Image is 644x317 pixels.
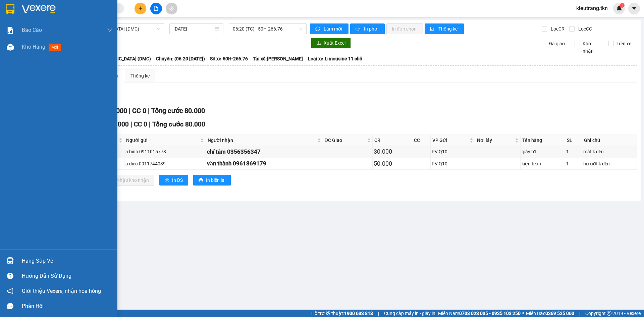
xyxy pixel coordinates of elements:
span: printer [356,27,361,32]
li: [STREET_ADDRESS][PERSON_NAME]. [GEOGRAPHIC_DATA], Tỉnh [GEOGRAPHIC_DATA] [63,16,280,25]
span: caret-down [631,5,637,11]
span: Miền Nam [438,310,521,317]
span: In biên lai [206,176,225,184]
div: 1 [566,160,581,167]
span: Loại xe: Limousine 11 chỗ [308,55,362,62]
span: Lọc CR [548,25,566,33]
span: download [316,41,321,46]
button: caret-down [628,3,640,14]
span: printer [165,178,169,183]
div: hư ướt k đền [583,160,636,167]
span: message [7,303,13,309]
strong: 0369 525 060 [545,311,574,316]
span: Làm mới [324,25,343,33]
span: | [148,107,150,115]
span: Trên xe [614,40,634,47]
button: bar-chartThống kê [425,23,464,34]
img: warehouse-icon [7,257,14,264]
div: a bình 0911015778 [125,148,205,155]
b: GỬI : PV K13 [8,49,61,60]
div: PV Q10 [432,148,474,155]
span: | [579,310,580,317]
span: Lọc CC [576,25,593,33]
span: Kho nhận [580,40,603,55]
div: Thống kê [130,72,150,80]
button: plus [135,3,146,14]
span: file-add [154,6,158,11]
span: sync [315,27,321,32]
div: chí tâm 0356356347 [207,147,321,156]
div: 30.000 [374,147,411,156]
span: kieutrang.tkn [571,4,613,12]
span: In phơi [364,25,379,33]
button: printerIn DS [159,175,188,186]
span: question-circle [7,273,13,279]
button: downloadXuất Excel [311,38,351,48]
span: Người nhận [208,137,316,144]
span: Tổng cước 80.000 [152,120,205,128]
span: 1 [621,3,623,8]
strong: 0708 023 035 - 0935 103 250 [459,311,521,316]
span: Miền Bắc [526,310,574,317]
span: | [130,120,132,128]
td: PV Q10 [431,146,475,158]
span: | [378,310,379,317]
span: aim [169,6,174,11]
span: Đã giao [546,40,568,47]
td: PV Q10 [431,158,475,170]
div: Hướng dẫn sử dụng [22,271,112,281]
input: 14/08/2025 [173,25,213,33]
span: CR 80.000 [99,120,129,128]
span: | [129,107,130,115]
span: bar-chart [430,27,436,32]
span: Thống kê [438,25,459,33]
span: mới [49,44,61,51]
span: Hỗ trợ kỹ thuật: [311,310,373,317]
th: SL [565,135,582,146]
img: warehouse-icon [7,44,14,51]
span: Báo cáo [22,26,42,34]
span: plus [138,6,143,11]
span: Chuyến: (06:20 [DATE]) [156,55,205,62]
span: Tổng cước 80.000 [151,107,205,115]
div: giấy tờ [522,148,564,155]
div: văn thành 0961869179 [207,159,321,168]
th: Ghi chú [582,135,637,146]
div: mất k đền [583,148,636,155]
img: logo-vxr [6,4,14,14]
span: notification [7,288,13,294]
span: Người gửi [126,137,199,144]
div: a diêu 0911744039 [125,160,205,167]
span: Số xe: 50H-266.76 [210,55,248,62]
span: Nơi lấy [477,137,514,144]
div: Hàng sắp về [22,256,112,266]
img: solution-icon [7,27,14,34]
div: 1 [566,148,581,155]
span: | [149,120,151,128]
span: Xuất Excel [324,39,345,47]
span: 06:20 (TC) - 50H-266.76 [233,24,303,34]
span: printer [199,178,203,183]
span: Giới thiệu Vexere, nhận hoa hồng [22,287,101,295]
div: 50.000 [374,159,411,168]
div: kiện team [522,160,564,167]
span: Kho hàng [22,44,45,50]
img: icon-new-feature [616,5,622,11]
span: CC 0 [132,107,146,115]
button: syncLàm mới [310,23,348,34]
button: downloadNhập kho nhận [104,175,154,186]
img: logo.jpg [8,8,42,42]
button: file-add [150,3,162,14]
th: CC [412,135,431,146]
button: printerIn biên lai [193,175,231,186]
div: Phản hồi [22,301,112,311]
th: CR [373,135,412,146]
span: ĐC Giao [325,137,366,144]
button: In đơn chọn [386,23,423,34]
span: Cung cấp máy in - giấy in: [384,310,436,317]
th: Tên hàng [521,135,565,146]
span: Tài xế: [PERSON_NAME] [253,55,303,62]
span: In DS [172,176,183,184]
span: VP Gửi [432,137,468,144]
li: Hotline: 1900 8153 [63,25,280,33]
